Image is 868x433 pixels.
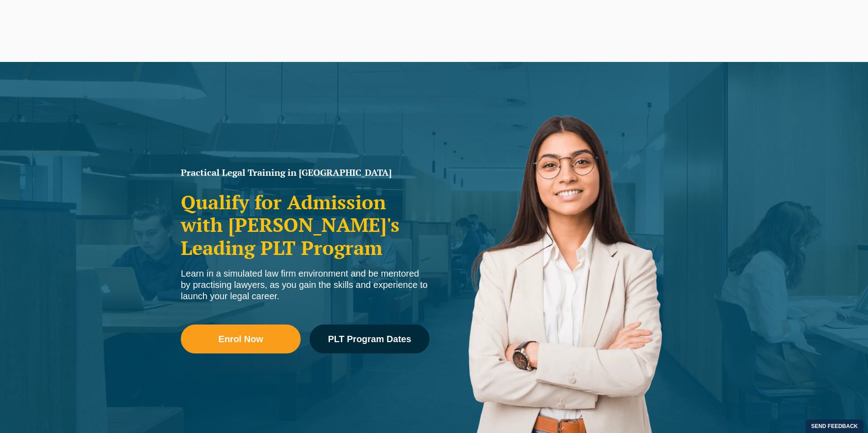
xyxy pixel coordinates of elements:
[310,325,429,353] a: PLT Program Dates
[181,268,429,302] div: Learn in a simulated law firm environment and be mentored by practising lawyers, as you gain the ...
[181,168,429,177] h1: Practical Legal Training in [GEOGRAPHIC_DATA]
[181,325,301,353] a: Enrol Now
[181,191,429,259] h2: Qualify for Admission with [PERSON_NAME]'s Leading PLT Program
[328,334,411,344] span: PLT Program Dates
[218,334,263,344] span: Enrol Now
